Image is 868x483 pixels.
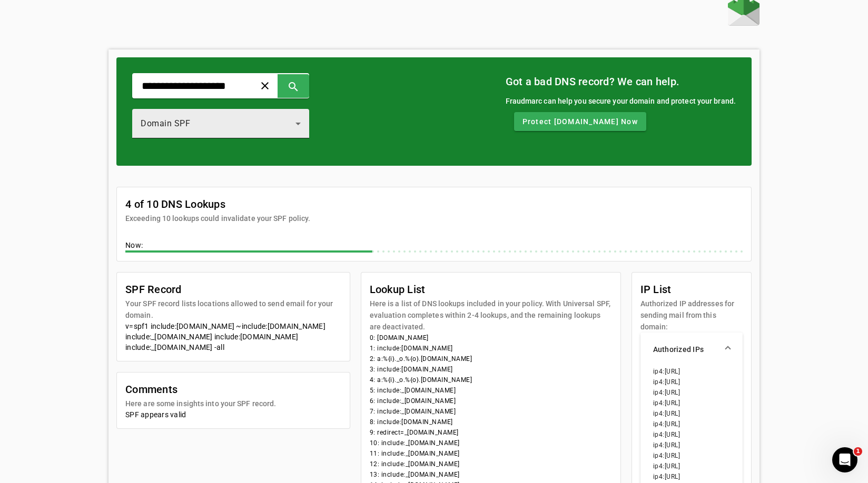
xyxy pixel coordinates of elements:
[370,354,612,364] li: 2: a:%{i}._o.%{o}.[DOMAIN_NAME]
[125,281,341,298] mat-card-title: SPF Record
[640,281,743,298] mat-card-title: IP List
[125,196,310,213] mat-card-title: 4 of 10 DNS Lookups
[640,298,743,333] mat-card-subtitle: Authorized IP addresses for sending mail from this domain:
[125,409,341,420] div: SPF appears valid
[522,116,638,127] span: Protect [DOMAIN_NAME] Now
[653,408,731,419] li: ip4:[URL]
[370,417,612,427] li: 8: include:[DOMAIN_NAME]
[370,406,612,417] li: 7: include:_[DOMAIN_NAME]
[653,471,731,482] li: ip4:[URL]
[514,112,646,131] button: Protect [DOMAIN_NAME] Now
[832,447,857,472] iframe: Intercom live chat
[370,375,612,385] li: 4: a:%{i}._o.%{o}.[DOMAIN_NAME]
[370,448,612,459] li: 11: include:_[DOMAIN_NAME]
[653,419,731,429] li: ip4:[URL]
[370,438,612,448] li: 10: include:_[DOMAIN_NAME]
[506,73,736,90] mat-card-title: Got a bad DNS record? We can help.
[653,461,731,471] li: ip4:[URL]
[653,398,731,408] li: ip4:[URL]
[653,387,731,398] li: ip4:[URL]
[370,364,612,375] li: 3: include:[DOMAIN_NAME]
[125,321,341,353] div: v=spf1 include:[DOMAIN_NAME] ~include:[DOMAIN_NAME] include:_[DOMAIN_NAME] include:[DOMAIN_NAME] ...
[125,398,276,409] mat-card-subtitle: Here are some insights into your SPF record.
[125,381,276,398] mat-card-title: Comments
[125,240,743,253] div: Now:
[653,429,731,440] li: ip4:[URL]
[854,447,862,456] span: 1
[653,440,731,450] li: ip4:[URL]
[506,95,736,107] div: Fraudmarc can help you secure your domain and protect your brand.
[370,298,612,333] mat-card-subtitle: Here is a list of DNS lookups included in your policy. With Universal SPF, evaluation completes w...
[640,333,743,366] mat-expansion-panel-header: Authorized IPs
[653,366,731,377] li: ip4:[URL]
[125,298,341,321] mat-card-subtitle: Your SPF record lists locations allowed to send email for your domain.
[370,343,612,354] li: 1: include:[DOMAIN_NAME]
[653,344,718,355] mat-panel-title: Authorized IPs
[370,459,612,469] li: 12: include:_[DOMAIN_NAME]
[370,396,612,406] li: 6: include:_[DOMAIN_NAME]
[370,385,612,396] li: 5: include:_[DOMAIN_NAME]
[141,118,190,128] span: Domain SPF
[125,213,310,224] mat-card-subtitle: Exceeding 10 lookups could invalidate your SPF policy.
[370,469,612,480] li: 13: include:_[DOMAIN_NAME]
[653,377,731,387] li: ip4:[URL]
[653,450,731,461] li: ip4:[URL]
[370,427,612,438] li: 9: redirect=_[DOMAIN_NAME]
[370,281,612,298] mat-card-title: Lookup List
[370,333,612,343] li: 0: [DOMAIN_NAME]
